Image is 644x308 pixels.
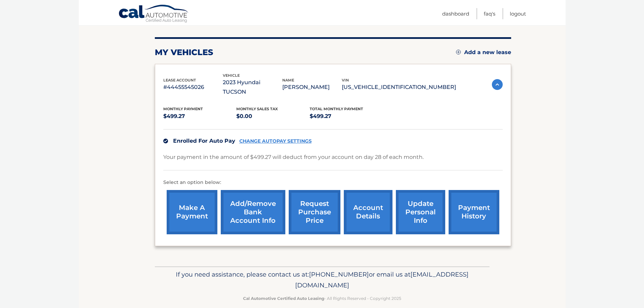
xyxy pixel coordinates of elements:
[163,112,237,121] p: $499.27
[449,190,499,234] a: payment history
[484,8,495,19] a: FAQ's
[344,190,392,234] a: account details
[163,82,223,92] p: #44455545026
[243,296,324,301] strong: Cal Automotive Certified Auto Leasing
[163,106,203,111] span: Monthly Payment
[167,190,217,234] a: make a payment
[173,138,235,144] span: Enrolled For Auto Pay
[289,190,340,234] a: request purchase price
[442,8,469,19] a: Dashboard
[342,78,349,82] span: vin
[239,138,312,144] a: CHANGE AUTOPAY SETTINGS
[310,106,363,111] span: Total Monthly Payment
[159,295,485,302] p: - All Rights Reserved - Copyright 2025
[510,8,526,19] a: Logout
[223,78,282,97] p: 2023 Hyundai TUCSON
[155,47,213,57] h2: my vehicles
[163,179,503,187] p: Select an option below:
[223,73,240,78] span: vehicle
[236,112,310,121] p: $0.00
[163,152,424,162] p: Your payment in the amount of $499.27 will deduct from your account on day 28 of each month.
[163,78,196,82] span: lease account
[309,270,369,278] span: [PHONE_NUMBER]
[118,4,189,24] a: Cal Automotive
[163,139,168,143] img: check.svg
[492,79,503,90] img: accordion-active.svg
[310,112,383,121] p: $499.27
[221,190,285,234] a: Add/Remove bank account info
[236,106,278,111] span: Monthly sales Tax
[159,269,485,291] p: If you need assistance, please contact us at: or email us at
[282,78,294,82] span: name
[342,82,456,92] p: [US_VEHICLE_IDENTIFICATION_NUMBER]
[456,50,461,54] img: add.svg
[282,82,342,92] p: [PERSON_NAME]
[456,49,511,56] a: Add a new lease
[396,190,445,234] a: update personal info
